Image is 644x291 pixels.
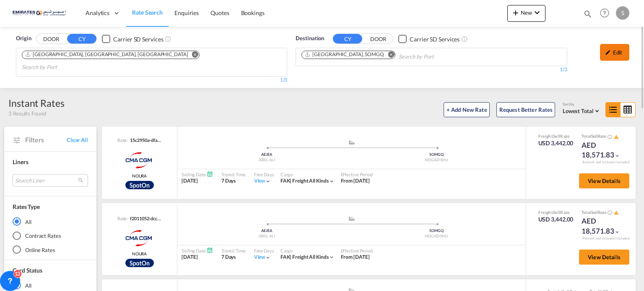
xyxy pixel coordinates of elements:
[341,247,373,254] div: Effective Period
[254,254,271,261] div: Viewicon-chevron-down
[553,134,560,139] span: Sell
[207,247,213,253] md-icon: Schedules Available
[382,51,395,59] button: Remove
[341,254,370,260] span: From [DATE]
[182,247,213,254] div: Sailing Date
[182,234,352,239] div: JEBEL ALI
[221,254,246,261] div: 7 Days
[614,134,619,139] md-icon: icon-alert
[296,66,567,73] div: 1/3
[13,266,42,275] div: Card Status
[606,134,612,140] button: Spot Rates are dynamic & can fluctuate with time
[265,255,271,260] md-icon: icon-chevron-down
[221,247,246,254] div: Transit Time
[22,61,101,74] input: Search by Port
[582,140,623,160] div: AED 18,571.83
[13,281,88,289] md-radio-button: All
[444,102,490,117] button: + Add New Rate
[128,215,161,221] div: f2011052-dcc2-42b4-81ae-891af948f6d2.3d258d07-bbf2-3c45-afb5-f5f076ddbd09
[606,210,612,216] button: Spot Rates are dynamic & can fluctuate with time
[614,229,620,235] md-icon: icon-chevron-down
[182,171,213,178] div: Sailing Date
[25,135,67,144] span: Filters
[597,6,616,21] div: Help
[563,108,594,114] span: Lowest Total
[582,209,623,216] div: Total Rate
[588,178,621,184] span: View Details
[125,259,154,267] img: CMA_CGM_Spot.png
[13,203,40,211] div: Rates Type
[128,137,161,143] div: 15c2950a-dfa1-4040-b497-5f46900c5045.e07f6fa6-f0e6-3018-939f-5683bef0c448
[21,48,283,74] md-chips-wrap: Chips container. Use arrow keys to select chips.
[125,259,154,267] div: Rollable available
[352,152,522,157] div: SOMGQ
[579,250,629,265] button: View Details
[254,171,274,178] div: Free Days
[67,34,96,44] button: CY
[352,228,522,234] div: SOMGQ
[132,251,147,257] span: NOURA
[341,171,373,178] div: Effective Period
[304,51,386,58] div: Press delete to remove this chip.
[507,5,545,22] button: icon-plus 400-fgNewicon-chevron-down
[300,48,482,64] md-chips-wrap: Chips container. Use arrow keys to select chips.
[36,34,66,44] button: DOOR
[221,178,246,185] div: 7 Days
[174,9,199,16] span: Enquiries
[280,254,293,260] span: FAK
[553,210,560,215] span: Sell
[341,254,370,261] div: From 01 Aug 2025
[352,157,522,163] div: MOGADISHU
[280,178,329,185] div: freight all kinds
[621,103,635,117] md-icon: icon-table-large
[118,228,161,249] img: CMACGM Spot
[511,8,521,18] md-icon: icon-plus 400-fg
[496,102,555,117] button: Request Better Rates
[333,34,362,44] button: CY
[67,136,88,144] span: Clear All
[579,173,629,188] button: View Details
[182,178,213,185] div: [DATE]
[563,102,601,107] div: Sort by
[304,51,384,58] div: Mogadishu, SOMGQ
[511,9,542,16] span: New
[280,247,335,254] div: Cargo
[398,34,460,43] md-checkbox: Checkbox No Ink
[265,178,271,184] md-icon: icon-chevron-down
[13,232,88,240] md-radio-button: Contract Rates
[364,34,393,44] button: DOOR
[13,158,28,165] span: Liners
[8,110,46,117] span: 3 Results Found
[538,209,574,215] div: Freight Rate
[341,178,370,185] div: From 01 Aug 2025
[341,178,370,184] span: From [DATE]
[102,34,163,43] md-checkbox: Checkbox No Ink
[583,9,592,22] div: icon-magnify
[290,254,291,260] span: |
[329,254,335,260] md-icon: icon-chevron-down
[132,173,147,179] span: NOURA
[583,9,592,18] md-icon: icon-magnify
[582,133,623,140] div: Total Rate
[606,103,621,117] md-icon: icon-format-list-bulleted
[582,216,623,236] div: AED 18,571.83
[8,96,65,110] div: Instant Rates
[165,36,171,42] md-icon: Unchecked: Search for CY (Container Yard) services for all selected carriers.Checked : Search for...
[576,236,636,241] div: Remark and Inclusion included
[605,49,611,55] md-icon: icon-pencil
[576,160,636,165] div: Remark and Inclusion included
[280,178,293,184] span: FAK
[132,9,163,16] span: Rate Search
[254,247,274,254] div: Free Days
[25,51,190,58] div: Press delete to remove this chip.
[182,228,352,234] div: AEJEA
[125,181,154,189] img: CMA_CGM_Spot.png
[597,6,612,20] span: Help
[410,35,460,44] div: Carrier SD Services
[207,171,213,177] md-icon: Schedules Available
[538,139,574,147] div: USD 3,442.00
[290,178,291,184] span: |
[16,77,287,84] div: 1/3
[118,150,161,171] img: CMACGM Spot
[241,9,265,16] span: Bookings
